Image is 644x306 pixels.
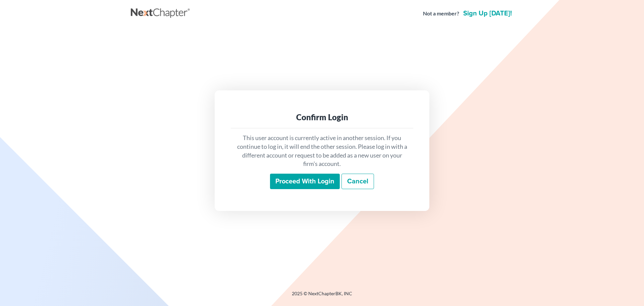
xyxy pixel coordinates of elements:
[131,290,513,302] div: 2025 © NextChapterBK, INC
[270,174,340,189] input: Proceed with login
[236,112,408,123] div: Confirm Login
[341,174,374,189] a: Cancel
[462,10,513,17] a: Sign up [DATE]!
[236,134,408,168] p: This user account is currently active in another session. If you continue to log in, it will end ...
[423,10,459,17] strong: Not a member?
